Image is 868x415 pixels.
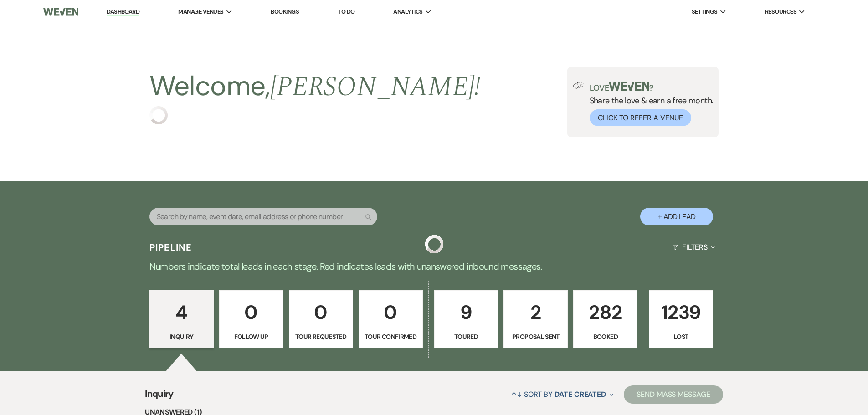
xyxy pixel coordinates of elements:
[503,290,568,348] a: 2Proposal Sent
[107,8,139,16] a: Dashboard
[555,389,606,399] span: Date Created
[270,66,481,108] span: [PERSON_NAME] !
[225,332,277,342] p: Follow Up
[509,297,562,328] p: 2
[640,208,713,225] button: + Add Lead
[509,332,562,342] p: Proposal Sent
[692,7,718,16] span: Settings
[178,7,223,16] span: Manage Venues
[624,385,723,404] button: Send Mass Message
[511,389,522,399] span: ↑↓
[295,332,347,342] p: Tour Requested
[145,387,174,406] span: Inquiry
[225,297,277,328] p: 0
[440,297,493,328] p: 9
[434,290,498,348] a: 9Toured
[149,106,168,124] img: loading spinner
[590,109,691,126] button: Click to Refer a Venue
[579,297,632,328] p: 282
[155,332,208,342] p: Inquiry
[338,8,354,15] a: To Do
[149,67,481,106] h2: Welcome,
[765,7,796,16] span: Resources
[289,290,353,348] a: 0Tour Requested
[271,8,299,15] a: Bookings
[655,297,707,328] p: 1239
[649,290,713,348] a: 1239Lost
[655,332,707,342] p: Lost
[106,259,762,274] p: Numbers indicate total leads in each stage. Red indicates leads with unanswered inbound messages.
[365,332,417,342] p: Tour Confirmed
[359,290,423,348] a: 0Tour Confirmed
[669,235,719,259] button: Filters
[573,82,584,89] img: loud-speaker-illustration.svg
[295,297,347,328] p: 0
[155,297,208,328] p: 4
[609,82,649,91] img: weven-logo-green.svg
[425,235,443,253] img: loading spinner
[149,241,192,254] h3: Pipeline
[590,82,714,92] p: Love ?
[43,2,78,21] img: Weven Logo
[149,208,377,225] input: Search by name, event date, email address or phone number
[365,297,417,328] p: 0
[508,382,617,406] button: Sort By Date Created
[579,332,632,342] p: Booked
[219,290,283,348] a: 0Follow Up
[393,7,422,16] span: Analytics
[440,332,493,342] p: Toured
[149,290,214,348] a: 4Inquiry
[584,82,714,126] div: Share the love & earn a free month.
[573,290,637,348] a: 282Booked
